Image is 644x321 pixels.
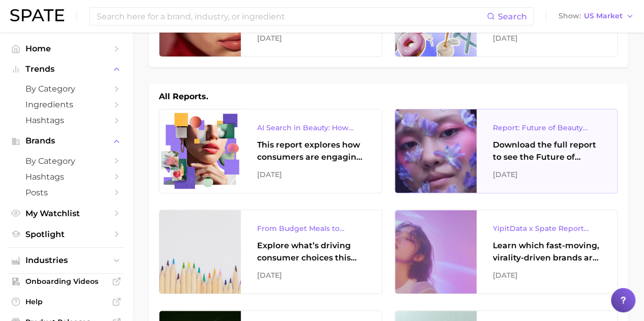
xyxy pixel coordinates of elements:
span: Ingredients [25,100,107,109]
a: Ingredients [8,97,124,112]
h1: All Reports. [159,91,208,103]
span: by Category [25,156,107,166]
div: From Budget Meals to Functional Snacks: Food & Beverage Trends Shaping Consumer Behavior This Sch... [257,222,366,235]
a: Home [8,41,124,56]
span: Spotlight [25,229,107,239]
span: Onboarding Videos [25,277,107,286]
span: Industries [25,256,107,265]
a: Hashtags [8,112,124,128]
a: Posts [8,185,124,200]
a: From Budget Meals to Functional Snacks: Food & Beverage Trends Shaping Consumer Behavior This Sch... [159,210,382,294]
div: [DATE] [493,168,601,181]
span: US Market [584,13,623,19]
a: Onboarding Videos [8,274,124,289]
button: Industries [8,253,124,268]
div: [DATE] [493,32,601,44]
a: Help [8,294,124,309]
span: Hashtags [25,172,107,182]
span: Hashtags [25,115,107,125]
a: AI Search in Beauty: How Consumers Are Using ChatGPT vs. Google SearchThis report explores how co... [159,109,382,193]
div: AI Search in Beauty: How Consumers Are Using ChatGPT vs. Google Search [257,122,366,134]
img: SPATE [10,9,64,21]
span: Brands [25,136,107,145]
div: Report: Future of Beauty Webinar [493,122,601,134]
a: Spotlight [8,226,124,242]
span: Help [25,297,107,306]
div: Learn which fast-moving, virality-driven brands are leading the pack, the risks of viral growth, ... [493,240,601,264]
div: This report explores how consumers are engaging with AI-powered search tools — and what it means ... [257,139,366,163]
button: Brands [8,133,124,149]
span: Search [498,12,527,21]
a: Hashtags [8,169,124,185]
button: Trends [8,62,124,77]
a: My Watchlist [8,206,124,221]
span: Home [25,44,107,53]
a: by Category [8,81,124,97]
div: [DATE] [257,269,366,281]
input: Search here for a brand, industry, or ingredient [96,8,487,25]
span: My Watchlist [25,209,107,218]
a: by Category [8,153,124,169]
span: Show [558,13,581,19]
div: Explore what’s driving consumer choices this back-to-school season From budget-friendly meals to ... [257,240,366,264]
button: ShowUS Market [556,10,636,23]
div: [DATE] [257,168,366,181]
div: YipitData x Spate Report Virality-Driven Brands Are Taking a Slice of the Beauty Pie [493,222,601,235]
div: [DATE] [493,269,601,281]
a: YipitData x Spate Report Virality-Driven Brands Are Taking a Slice of the Beauty PieLearn which f... [395,210,618,294]
span: Posts [25,188,107,197]
div: Download the full report to see the Future of Beauty trends we unpacked during the webinar. [493,139,601,163]
span: by Category [25,84,107,94]
span: Trends [25,65,107,74]
a: Report: Future of Beauty WebinarDownload the full report to see the Future of Beauty trends we un... [395,109,618,193]
div: [DATE] [257,32,366,44]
